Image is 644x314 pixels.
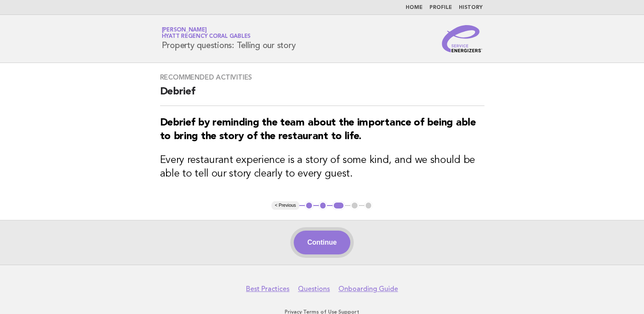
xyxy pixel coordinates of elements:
h3: Every restaurant experience is a story of some kind, and we should be able to tell our story clea... [160,154,484,181]
span: Hyatt Regency Coral Gables [162,34,251,40]
h3: Recommended activities [160,73,484,82]
a: [PERSON_NAME]Hyatt Regency Coral Gables [162,27,251,39]
strong: Debrief by reminding the team about the importance of being able to bring the story of the restau... [160,118,476,142]
button: 3 [332,201,345,210]
a: Home [406,5,423,10]
h1: Property questions: Telling our story [162,28,296,50]
img: Service Energizers [442,25,483,52]
a: Best Practices [246,285,289,293]
a: Questions [298,285,330,293]
button: 2 [319,201,327,210]
button: 1 [305,201,313,210]
a: History [459,5,483,10]
h2: Debrief [160,85,484,106]
a: Onboarding Guide [338,285,398,293]
a: Profile [429,5,452,10]
button: Continue [294,231,350,254]
button: < Previous [272,201,299,210]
